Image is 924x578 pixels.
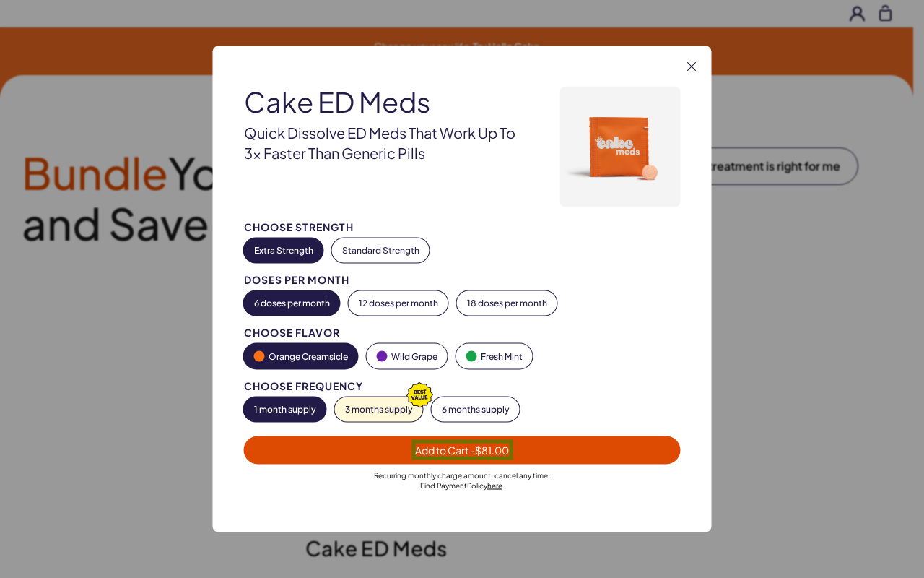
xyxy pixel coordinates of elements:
div: Choose Flavor [244,327,681,338]
span: - $81.00 [470,444,509,457]
button: Wild Grape [367,344,448,369]
button: Extra Strength [244,238,323,263]
img: Cake ED Meds [560,87,681,207]
button: 12 doses per month [349,291,448,316]
button: Orange Creamsicle [244,344,358,369]
button: Standard Strength [332,238,430,263]
button: 1 month supply [244,397,326,422]
div: Choose Strength [244,222,681,233]
div: Doses per Month [244,275,681,285]
span: Find Payment [420,481,467,490]
button: 6 doses per month [244,291,340,316]
div: Quick dissolve ED Meds that work up to 3x faster than generic pills [244,122,520,163]
button: 6 months supply [432,397,520,422]
a: here [487,481,502,490]
button: Add to Cart -$81.00 [244,436,681,465]
div: Cake ED Meds [244,87,520,117]
div: Choose Frequency [244,381,681,392]
span: Add to Cart [415,444,509,457]
button: 3 months supply [335,397,423,422]
button: 18 doses per month [457,291,557,316]
button: Fresh Mint [456,344,533,369]
div: Recurring monthly charge amount , cancel any time. Policy . [244,470,681,491]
